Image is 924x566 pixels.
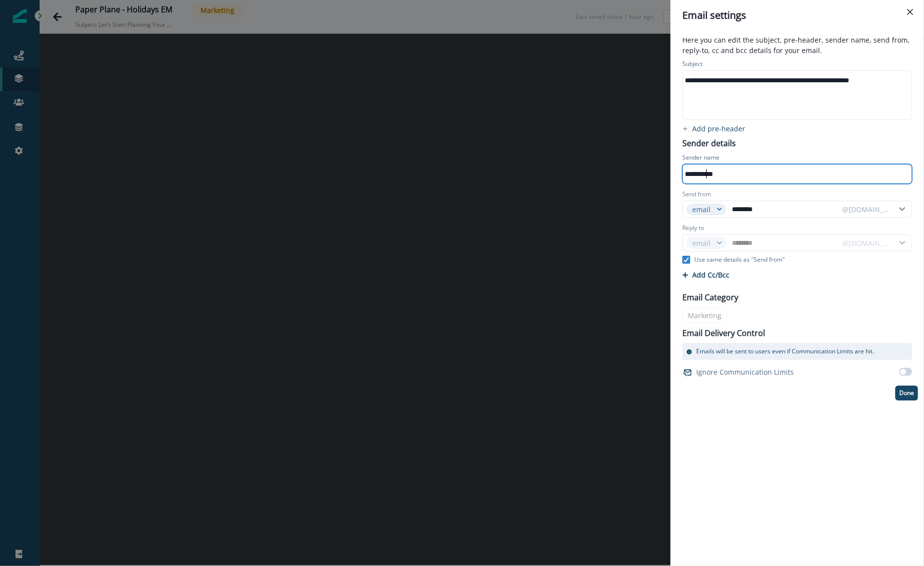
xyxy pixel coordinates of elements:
[682,291,738,303] p: Email Category
[682,153,719,164] p: Sender name
[676,135,742,149] p: Sender details
[682,190,711,199] label: Send from
[899,390,914,396] p: Done
[682,8,912,23] div: Email settings
[902,4,918,20] button: Close
[682,327,765,339] p: Email Delivery Control
[676,35,918,57] p: Here you can edit the subject, pre-header, sender name, send from, reply-to, cc and bcc details f...
[696,347,874,356] p: Emails will be sent to users even if Communication Limits are hit.
[694,255,785,264] p: Use same details as "Send from"
[842,204,890,215] div: @[DOMAIN_NAME]
[682,270,729,280] button: Add Cc/Bcc
[676,124,751,133] button: add preheader
[682,59,703,70] p: Subject
[696,367,794,377] p: Ignore Communication Limits
[895,386,918,400] button: Done
[692,124,745,133] p: Add pre-header
[692,204,712,215] div: email
[682,224,704,232] label: Reply to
